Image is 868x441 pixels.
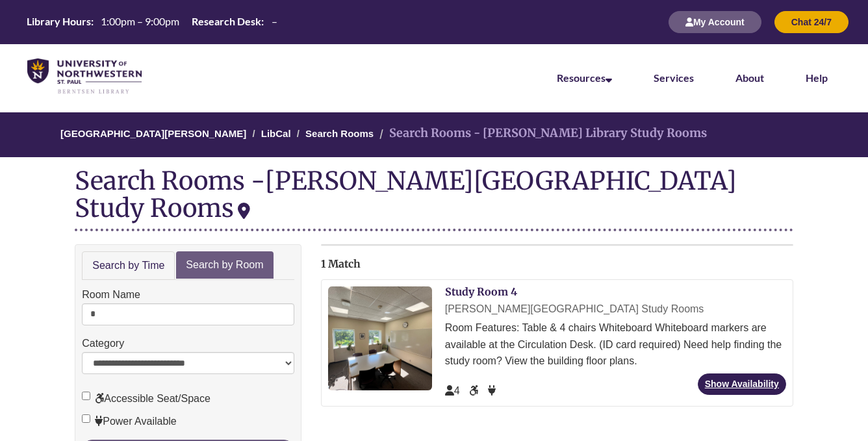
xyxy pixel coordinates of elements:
th: Library Hours: [21,14,96,29]
a: Help [806,71,828,84]
a: Show Availability [698,373,786,395]
a: About [735,71,764,84]
div: Search Rooms - [75,167,793,231]
button: My Account [669,11,761,33]
label: Accessible Seat/Space [82,390,211,407]
nav: Breadcrumb [75,112,793,157]
a: Study Room 4 [445,285,517,298]
button: Chat 24/7 [774,11,849,33]
label: Room Name [82,286,140,303]
a: Chat 24/7 [774,16,849,27]
th: Research Desk: [186,14,266,29]
table: Hours Today [21,14,282,29]
li: Search Rooms - [PERSON_NAME] Library Study Rooms [376,124,707,143]
span: Power Available [488,385,496,396]
a: Search by Room [176,251,273,279]
span: – [272,15,277,27]
span: 1:00pm – 9:00pm [101,15,179,27]
label: Power Available [82,413,177,430]
img: UNWSP Library Logo [27,58,142,95]
input: Power Available [82,414,90,423]
a: Search Rooms [305,128,374,139]
div: [PERSON_NAME][GEOGRAPHIC_DATA] Study Rooms [75,165,737,223]
a: Search by Time [82,251,175,281]
div: Room Features: Table & 4 chairs Whiteboard Whiteboard markers are available at the Circulation De... [445,320,786,370]
span: Accessible Seat/Space [469,385,481,396]
a: LibCal [261,128,291,139]
div: [PERSON_NAME][GEOGRAPHIC_DATA] Study Rooms [445,301,786,318]
img: Study Room 4 [328,286,432,390]
a: Resources [557,71,612,84]
a: Services [654,71,694,84]
span: The capacity of this space [445,385,460,396]
a: [GEOGRAPHIC_DATA][PERSON_NAME] [60,128,246,139]
label: Category [82,335,124,352]
a: Hours Today [21,14,282,30]
a: My Account [669,16,761,27]
h2: 1 Match [321,258,793,270]
input: Accessible Seat/Space [82,392,90,400]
